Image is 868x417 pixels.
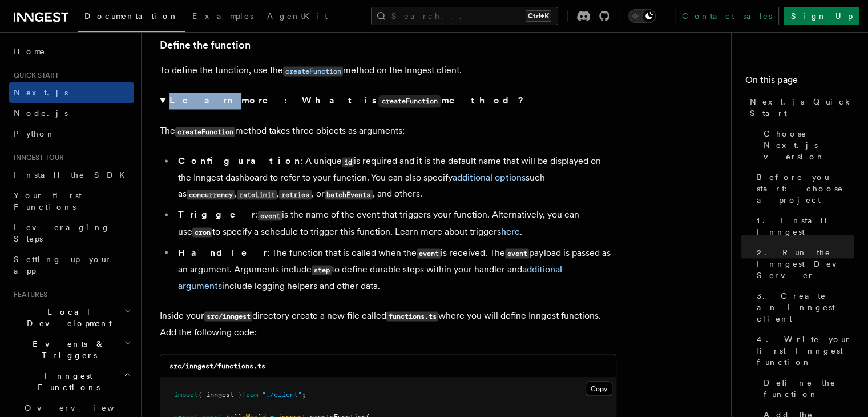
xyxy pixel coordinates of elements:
li: : The function that is called when the is received. The payload is passed as an argument. Argumen... [175,244,616,294]
span: Choose Next.js version [764,128,854,162]
span: 3. Create an Inngest client [757,290,854,324]
span: Local Development [9,306,124,329]
li: : A unique is required and it is the default name that will be displayed on the Inngest dashboard... [175,153,616,202]
span: 2. Run the Inngest Dev Server [757,247,854,281]
a: Define the function [759,372,854,404]
a: Contact sales [675,7,779,25]
summary: Learn more: What iscreateFunctionmethod? [160,93,616,109]
a: createFunction [283,65,343,75]
a: Choose Next.js version [759,123,854,167]
a: Python [9,123,134,144]
span: Python [14,129,55,138]
h4: On this page [745,73,854,91]
button: Toggle dark mode [628,9,656,23]
span: Documentation [84,11,179,21]
a: Setting up your app [9,249,134,281]
span: ; [302,390,306,398]
code: functions.ts [386,311,438,321]
a: 4. Write your first Inngest function [752,329,854,372]
span: Overview [25,403,142,412]
span: Home [14,46,46,57]
span: Inngest tour [9,153,64,162]
span: Next.js [14,88,68,97]
span: 1. Install Inngest [757,215,854,238]
span: Next.js Quick Start [750,96,854,119]
span: AgentKit [267,11,328,21]
code: createFunction [378,95,441,107]
kbd: Ctrl+K [526,10,551,22]
button: Copy [586,381,612,396]
span: Features [9,290,47,299]
strong: Trigger [178,209,256,220]
span: Quick start [9,71,59,80]
code: id [342,157,354,167]
code: src/inngest [204,311,252,321]
a: Next.js [9,82,134,103]
code: event [417,248,441,258]
strong: Configuration [178,155,301,166]
span: Examples [192,11,253,21]
span: import [174,390,198,398]
strong: Handler [178,247,267,258]
a: additional options [453,172,526,183]
span: Define the function [764,377,854,400]
a: Sign Up [784,7,859,25]
code: rateLimit [237,190,277,199]
code: cron [192,227,212,237]
span: Install the SDK [14,170,132,179]
li: : is the name of the event that triggers your function. Alternatively, you can use to specify a s... [175,207,616,240]
a: 2. Run the Inngest Dev Server [752,242,854,286]
code: createFunction [175,127,235,137]
a: AgentKit [260,3,334,31]
a: Node.js [9,103,134,123]
span: from [242,390,258,398]
span: 4. Write your first Inngest function [757,334,854,368]
span: Setting up your app [14,255,112,275]
code: event [505,248,529,258]
code: batchEvents [325,190,373,199]
a: Define the function [160,37,251,53]
a: Home [9,41,134,62]
strong: Learn more: What is method? [169,95,526,106]
a: 3. Create an Inngest client [752,286,854,329]
span: Node.js [14,109,68,118]
a: Examples [185,3,260,31]
button: Local Development [9,302,134,334]
code: retries [279,190,311,199]
a: Your first Functions [9,185,134,217]
span: Before you start: choose a project [757,171,854,206]
span: Events & Triggers [9,338,124,361]
p: Inside your directory create a new file called where you will define Inngest functions. Add the f... [160,307,616,340]
span: Your first Functions [14,191,82,211]
code: createFunction [283,66,343,76]
a: Install the SDK [9,165,134,185]
button: Search...Ctrl+K [371,7,558,25]
span: Inngest Functions [9,370,123,393]
span: { inngest } [198,390,242,398]
code: concurrency [187,190,235,199]
a: here [501,226,520,236]
a: Before you start: choose a project [752,167,854,210]
a: 1. Install Inngest [752,210,854,242]
a: Documentation [78,3,185,32]
p: To define the function, use the method on the Inngest client. [160,62,616,79]
code: event [258,211,282,220]
button: Events & Triggers [9,334,134,366]
a: Next.js Quick Start [745,91,854,123]
span: "./client" [262,390,302,398]
a: Leveraging Steps [9,217,134,249]
button: Inngest Functions [9,366,134,398]
code: step [312,265,332,275]
code: src/inngest/functions.ts [169,362,265,370]
span: Leveraging Steps [14,223,110,243]
p: The method takes three objects as arguments: [160,123,616,139]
